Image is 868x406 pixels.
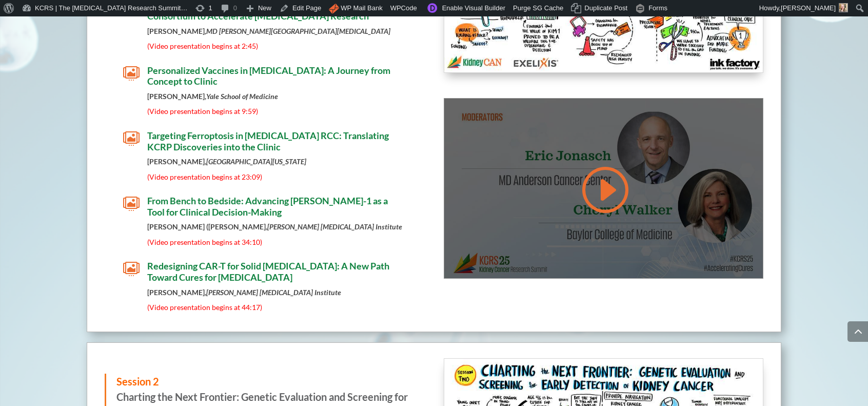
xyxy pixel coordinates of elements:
strong: [PERSON_NAME] ([PERSON_NAME], [147,222,402,231]
span: Redesigning CAR-T for Solid [MEDICAL_DATA]: A New Path Toward Cures for [MEDICAL_DATA] [147,260,389,283]
em: MD [PERSON_NAME][GEOGRAPHIC_DATA][MEDICAL_DATA] [206,27,390,35]
span: (Video presentation begins at 9:59) [147,107,258,115]
span:  [123,130,140,147]
span: (Video presentation begins at 34:10) [147,238,262,246]
span: (Video presentation begins at 2:45) [147,42,258,50]
span: (Video presentation begins at 23:09) [147,172,262,181]
span:  [123,261,140,277]
em: Yale School of Medicine [206,92,278,101]
em: [PERSON_NAME] [MEDICAL_DATA] Institute [267,222,402,231]
strong: [PERSON_NAME], [147,157,306,166]
strong: [PERSON_NAME], [147,288,341,297]
span: From Bench to Bedside: Advancing [PERSON_NAME]-1 as a Tool for Clinical Decision-Making [147,195,388,218]
span: Targeting Ferroptosis in [MEDICAL_DATA] RCC: Translating KCRP Discoveries into the Clinic [147,130,389,152]
em: [PERSON_NAME] [MEDICAL_DATA] Institute [206,288,341,297]
span:  [123,196,140,212]
span: (Video presentation begins at 44:17) [147,303,262,312]
span: [PERSON_NAME] [781,4,836,12]
span: Personalized Vaccines in [MEDICAL_DATA]: A Journey from Concept to Clinic [147,65,390,87]
img: icon.png [329,4,339,14]
span:  [123,65,140,82]
strong: [PERSON_NAME], [147,27,390,35]
span: Session 2 [116,375,159,388]
em: [GEOGRAPHIC_DATA][US_STATE] [206,157,306,166]
strong: [PERSON_NAME], [147,92,278,101]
